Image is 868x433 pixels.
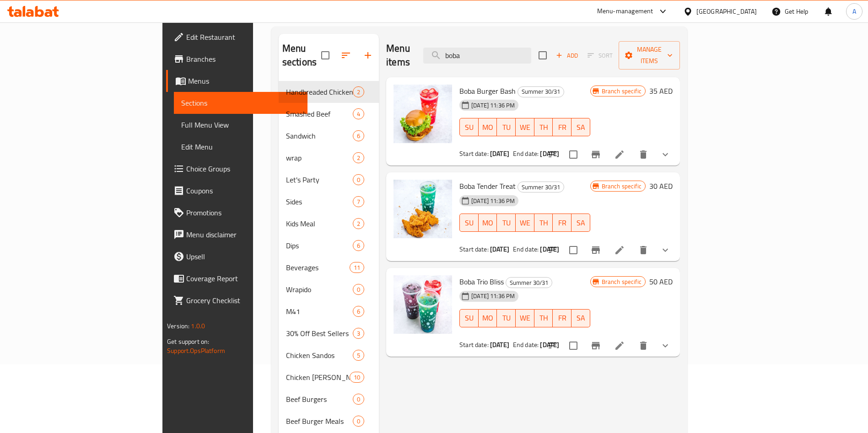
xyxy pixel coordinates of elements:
[279,81,379,103] div: Handbreaded Chicken2
[279,191,379,213] div: Sides7
[286,130,353,141] div: Sandwich
[286,152,353,163] span: wrap
[279,235,379,257] div: Dips6
[564,336,583,355] span: Select to update
[619,41,680,69] button: Manage items
[468,292,518,300] span: [DATE] 11:36 PM
[459,243,489,255] span: Start date:
[626,44,673,67] span: Manage items
[490,339,509,351] b: [DATE]
[519,216,531,230] span: WE
[538,121,550,134] span: TH
[279,169,379,191] div: Let's Party0
[186,32,300,43] span: Edit Restaurant
[482,311,494,325] span: MO
[490,148,509,160] b: [DATE]
[614,340,625,351] a: Edit menu item
[459,275,504,289] span: Boba Trio Bliss
[497,214,516,232] button: TU
[575,216,587,230] span: SA
[353,329,364,338] span: 3
[350,373,364,382] span: 10
[279,147,379,169] div: wrap2
[286,372,350,383] span: Chicken [PERSON_NAME] Meals
[286,284,353,295] span: Wrapido
[852,6,856,16] span: A
[353,132,364,140] span: 6
[166,26,307,48] a: Edit Restaurant
[649,275,673,288] h6: 50 AED
[186,295,300,306] span: Grocery Checklist
[660,245,671,256] svg: Show Choices
[286,328,353,339] span: 30% Off Best Sellers
[353,285,364,294] span: 0
[186,273,300,284] span: Coverage Report
[552,48,582,63] button: Add
[353,152,364,163] div: items
[542,144,564,166] button: sort-choices
[286,218,353,229] span: Kids Meal
[166,246,307,267] a: Upsell
[353,176,364,184] span: 0
[186,53,300,64] span: Branches
[468,101,518,110] span: [DATE] 11:36 PM
[286,394,353,405] div: Beef Burgers
[497,118,516,136] button: TU
[353,416,364,427] div: items
[459,309,479,327] button: SU
[582,48,619,63] span: Select section first
[632,144,654,166] button: delete
[598,182,645,191] span: Branch specific
[191,320,205,332] span: 1.0.0
[542,239,564,261] button: sort-choices
[350,262,364,273] div: items
[654,335,676,357] button: show more
[188,75,300,86] span: Menus
[353,174,364,185] div: items
[286,196,353,207] div: Sides
[166,158,307,180] a: Choice Groups
[279,257,379,278] div: Beverages11
[167,336,209,347] span: Get support on:
[166,48,307,70] a: Branches
[654,144,676,166] button: show more
[174,92,307,114] a: Sections
[571,214,590,232] button: SA
[353,130,364,141] div: items
[166,267,307,289] a: Coverage Report
[353,198,364,206] span: 7
[166,70,307,92] a: Menus
[479,214,497,232] button: MO
[459,148,489,160] span: Start date:
[353,306,364,317] div: items
[555,50,579,61] span: Add
[497,309,516,327] button: TU
[279,388,379,410] div: Beef Burgers0
[553,118,571,136] button: FR
[464,216,475,230] span: SU
[166,289,307,311] a: Grocery Checklist
[598,278,645,286] span: Branch specific
[513,148,539,160] span: End date:
[459,84,516,98] span: Boba Burger Bash
[286,240,353,251] span: Dips
[654,239,676,261] button: show more
[286,174,353,185] span: Let's Party
[506,277,552,288] div: Summer 30/31
[506,278,552,288] span: Summer 30/31
[534,214,553,232] button: TH
[575,121,587,134] span: SA
[459,214,479,232] button: SU
[518,182,564,192] span: Summer 30/31
[518,182,564,192] div: Summer 30/31
[174,114,307,136] a: Full Menu View
[649,85,673,97] h6: 35 AED
[286,108,353,119] span: Smashed Beef
[353,218,364,229] div: items
[552,48,582,63] span: Add item
[286,306,353,317] span: M41
[353,154,364,162] span: 2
